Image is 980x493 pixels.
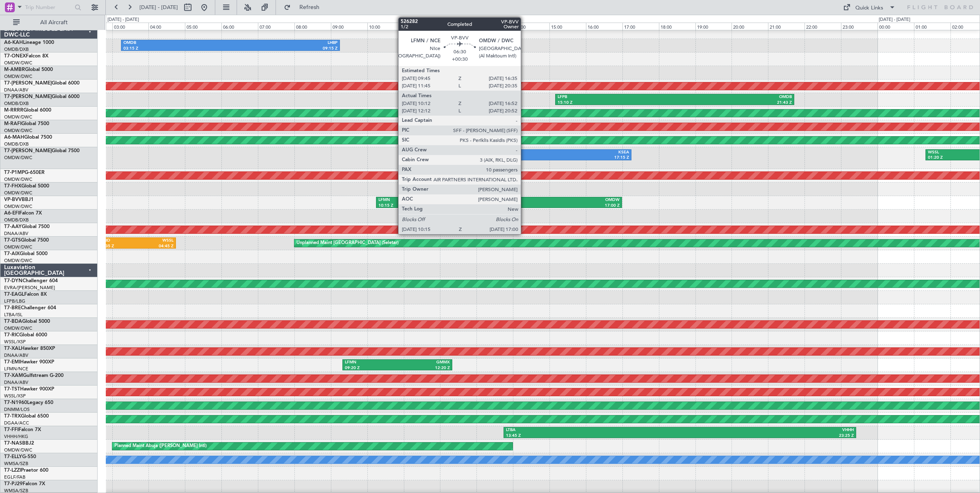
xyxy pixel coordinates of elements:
[4,393,26,399] a: WSSL/XSP
[4,278,58,283] a: T7-DYNChallenger 604
[4,67,25,72] span: M-AMBR
[928,155,963,161] div: 01:20 Z
[4,121,21,126] span: M-RAFI
[558,94,675,100] div: LFPB
[139,4,178,11] span: [DATE] - [DATE]
[4,238,49,243] a: T7-GTSGlobal 7500
[4,346,21,351] span: T7-XAL
[4,231,28,237] a: DNAA/ABV
[4,278,23,283] span: T7-DYN
[558,100,675,106] div: 15:10 Z
[506,427,680,433] div: LTBA
[4,427,18,432] span: T7-FFI
[4,203,32,210] a: OMDW/DWC
[4,54,26,59] span: T7-ONEX
[4,148,80,153] a: T7-[PERSON_NAME]Global 7500
[4,54,48,59] a: T7-ONEXFalcon 8X
[4,224,22,229] span: T7-AAY
[4,400,27,405] span: T7-N1960
[4,94,80,99] a: T7-[PERSON_NAME]Global 6000
[436,155,533,161] div: 11:50 Z
[4,135,24,140] span: A6-MAH
[4,441,34,446] a: T7-NASBBJ2
[397,365,450,371] div: 12:20 Z
[230,40,337,46] div: LHBP
[4,155,32,161] a: OMDW/DWC
[4,482,45,486] a: T7-PJ29Falcon 7X
[397,360,450,365] div: GMMX
[4,141,29,147] a: OMDB/DXB
[4,387,20,392] span: T7-TST
[4,40,23,45] span: A6-KAH
[4,108,51,113] a: M-RRRRGlobal 6000
[4,108,23,113] span: M-RRRR
[4,319,22,324] span: T7-BDA
[4,197,22,202] span: VP-BVV
[21,20,87,25] span: All Aircraft
[513,23,549,30] div: 14:00
[499,203,620,209] div: 17:00 Z
[136,238,173,244] div: WSSL
[4,346,55,351] a: T7-XALHawker 850XP
[4,170,25,175] span: T7-P1MP
[4,414,49,419] a: T7-TRXGlobal 6500
[345,360,397,365] div: LFMN
[506,433,680,439] div: 13:45 Z
[4,387,54,392] a: T7-TSTHawker 900XP
[436,150,533,155] div: KMIA
[148,23,185,30] div: 04:00
[533,150,629,155] div: KSEA
[4,454,36,459] a: T7-ELLYG-550
[549,23,586,30] div: 15:00
[4,306,21,310] span: T7-BRE
[4,454,22,459] span: T7-ELLY
[4,121,49,126] a: M-RAFIGlobal 7500
[123,46,230,52] div: 03:15 Z
[123,40,230,46] div: OMDB
[4,184,49,189] a: T7-FHXGlobal 5000
[4,366,28,372] a: LFMN/NCE
[4,427,41,432] a: T7-FFIFalcon 7X
[855,4,883,12] div: Quick Links
[841,23,877,30] div: 23:00
[4,258,32,264] a: OMDW/DWC
[622,23,659,30] div: 17:00
[331,23,367,30] div: 09:00
[4,468,21,473] span: T7-LZZI
[4,238,21,243] span: T7-GTS
[914,23,950,30] div: 01:00
[4,319,50,324] a: T7-BDAGlobal 5000
[280,1,329,14] button: Refresh
[99,238,137,244] div: VTBD
[114,440,207,452] div: Planned Maint Abuja ([PERSON_NAME] Intl)
[4,128,32,134] a: OMDW/DWC
[4,414,21,419] span: T7-TRX
[378,203,499,209] div: 10:15 Z
[4,434,28,440] a: VHHH/HKG
[4,474,25,480] a: EGLF/FAB
[4,373,64,378] a: T7-XAMGulfstream G-200
[99,244,137,249] div: 02:35 Z
[659,23,695,30] div: 18:00
[4,420,29,426] a: DGAA/ACC
[4,360,20,365] span: T7-EMI
[4,94,52,99] span: T7-[PERSON_NAME]
[345,365,397,371] div: 09:20 Z
[4,285,55,291] a: EVRA/[PERSON_NAME]
[136,244,173,249] div: 04:45 Z
[378,197,499,203] div: LFMN
[4,468,48,473] a: T7-LZZIPraetor 600
[367,23,404,30] div: 10:00
[4,197,34,202] a: VP-BVVBBJ1
[4,251,20,256] span: T7-AIX
[768,23,805,30] div: 21:00
[675,100,791,106] div: 21:43 Z
[230,46,337,52] div: 09:15 Z
[296,237,399,249] div: Unplanned Maint [GEOGRAPHIC_DATA] (Seletar)
[440,23,476,30] div: 12:00
[586,23,622,30] div: 16:00
[4,482,23,486] span: T7-PJ29
[4,400,53,405] a: T7-N1960Legacy 650
[4,461,28,467] a: WMSA/SZB
[695,23,732,30] div: 19:00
